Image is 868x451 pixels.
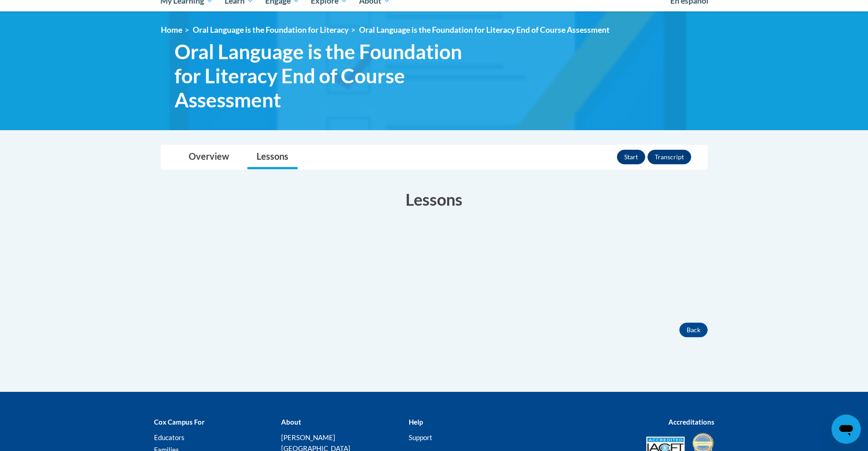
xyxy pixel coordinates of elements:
[161,25,182,35] a: Home
[832,415,861,444] iframe: Button to launch messaging window
[180,145,238,169] a: Overview
[409,418,423,426] b: Help
[281,418,301,426] b: About
[617,150,645,164] button: Start
[247,145,298,169] a: Lessons
[359,25,610,35] span: Oral Language is the Foundation for Literacy End of Course Assessment
[154,418,205,426] b: Cox Campus For
[175,40,489,111] span: Oral Language is the Foundation for Literacy End of Course Assessment
[193,25,349,35] a: Oral Language is the Foundation for Literacy
[161,188,708,211] h3: Lessons
[409,433,432,441] a: Support
[154,433,185,441] a: Educators
[679,323,708,337] button: Back
[647,150,691,164] button: Transcript
[668,418,714,426] b: Accreditations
